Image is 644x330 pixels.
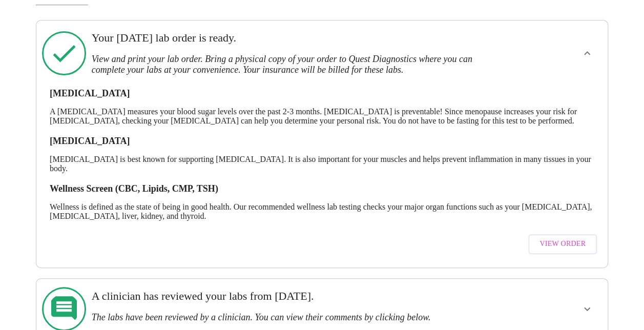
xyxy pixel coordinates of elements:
[50,202,594,221] p: Wellness is defined as the state of being in good health. Our recommended wellness lab testing ch...
[526,229,599,259] a: View Order
[92,31,497,45] h3: Your [DATE] lab order is ready.
[50,136,594,147] h3: [MEDICAL_DATA]
[92,54,497,75] h3: View and print your lab order. Bring a physical copy of your order to Quest Diagnostics where you...
[539,238,586,251] span: View Order
[528,234,597,254] button: View Order
[50,107,594,126] p: A [MEDICAL_DATA] measures your blood sugar levels over the past 2-3 months. [MEDICAL_DATA] is pre...
[50,155,594,173] p: [MEDICAL_DATA] is best known for supporting [MEDICAL_DATA]. It is also important for your muscles...
[92,290,497,303] h3: A clinician has reviewed your labs from [DATE].
[50,88,594,99] h3: [MEDICAL_DATA]
[575,297,599,321] button: show more
[92,312,497,323] h3: The labs have been reviewed by a clinician. You can view their comments by clicking below.
[575,41,599,66] button: show more
[50,183,594,194] h3: Wellness Screen (CBC, Lipids, CMP, TSH)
